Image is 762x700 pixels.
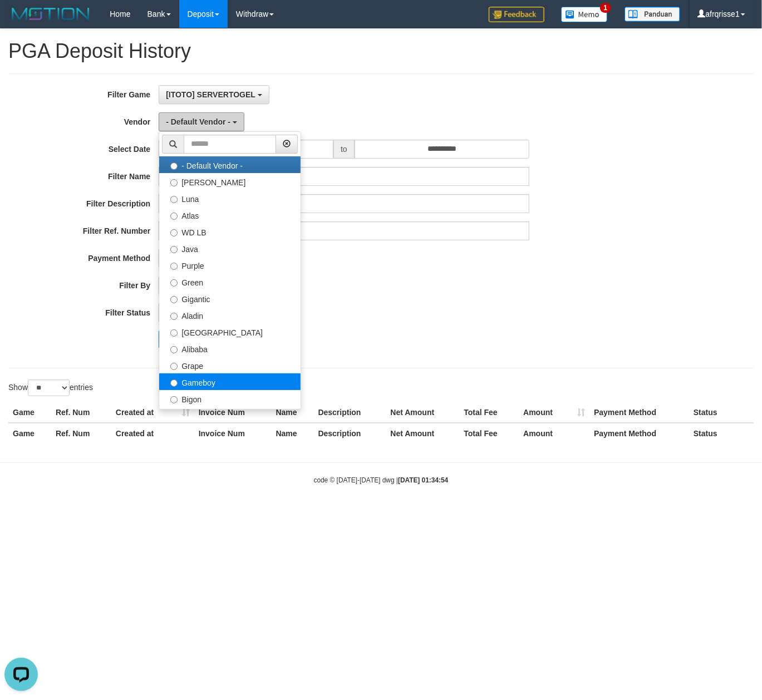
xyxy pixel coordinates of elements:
[170,196,178,203] input: Luna
[159,223,301,240] label: WD LB
[170,213,178,220] input: Atlas
[166,90,255,99] span: [ITOTO] SERVERTOGEL
[561,7,608,22] img: Button%20Memo.svg
[170,229,178,236] input: WD LB
[28,379,70,396] select: Showentries
[314,423,386,443] th: Description
[159,190,301,206] label: Luna
[159,156,301,173] label: - Default Vendor -
[689,402,754,423] th: Status
[159,307,301,323] label: Aladin
[272,423,314,443] th: Name
[170,396,178,403] input: Bigon
[386,423,459,443] th: Net Amount
[689,423,754,443] th: Status
[272,402,314,423] th: Name
[314,402,386,423] th: Description
[159,173,301,190] label: [PERSON_NAME]
[459,423,519,443] th: Total Fee
[111,423,194,443] th: Created at
[314,476,449,484] small: code © [DATE]-[DATE] dwg |
[8,40,754,62] h1: PGA Deposit History
[159,407,301,423] label: Allstar
[159,390,301,407] label: Bigon
[170,263,178,270] input: Purple
[170,346,178,353] input: Alibaba
[159,206,301,223] label: Atlas
[51,402,111,423] th: Ref. Num
[489,7,544,22] img: Feedback.jpg
[170,363,178,370] input: Grape
[8,6,93,22] img: MOTION_logo.png
[398,476,448,484] strong: [DATE] 01:34:54
[459,402,519,423] th: Total Fee
[170,313,178,320] input: Aladin
[170,246,178,253] input: Java
[111,402,194,423] th: Created at
[194,423,272,443] th: Invoice Num
[166,117,230,126] span: - Default Vendor -
[386,402,459,423] th: Net Amount
[4,4,38,38] button: Open LiveChat chat widget
[159,240,301,257] label: Java
[159,357,301,373] label: Grape
[8,402,51,423] th: Game
[170,179,178,186] input: [PERSON_NAME]
[159,323,301,340] label: [GEOGRAPHIC_DATA]
[170,329,178,337] input: [GEOGRAPHIC_DATA]
[8,423,51,443] th: Game
[519,402,589,423] th: Amount
[589,402,689,423] th: Payment Method
[170,296,178,303] input: Gigantic
[8,379,93,396] label: Show entries
[159,340,301,357] label: Alibaba
[159,257,301,273] label: Purple
[170,279,178,287] input: Green
[333,140,355,159] span: to
[589,423,689,443] th: Payment Method
[170,162,178,170] input: - Default Vendor -
[625,7,680,22] img: panduan.png
[519,423,589,443] th: Amount
[159,373,301,390] label: Gameboy
[600,3,612,13] span: 1
[159,112,244,131] button: - Default Vendor -
[159,85,269,104] button: [ITOTO] SERVERTOGEL
[159,290,301,307] label: Gigantic
[194,402,272,423] th: Invoice Num
[159,273,301,290] label: Green
[51,423,111,443] th: Ref. Num
[170,379,178,387] input: Gameboy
